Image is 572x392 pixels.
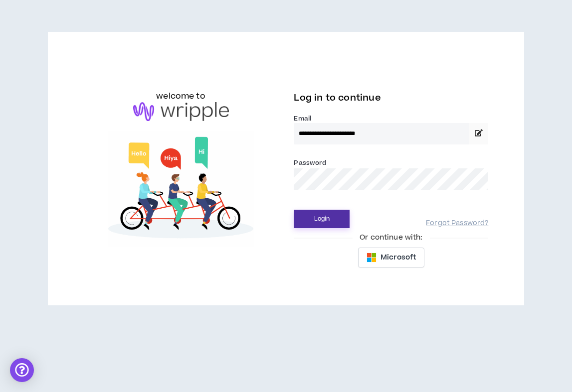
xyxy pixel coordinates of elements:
div: Open Intercom Messenger [10,358,34,382]
button: Login [294,210,350,228]
button: Microsoft [358,248,424,267]
label: Email [294,114,488,123]
h6: welcome to [156,90,205,102]
a: Forgot Password? [426,219,488,228]
span: Log in to continue [294,92,381,104]
label: Password [294,158,326,167]
img: logo-brand.png [133,102,229,121]
span: Or continue with: [353,232,429,243]
img: Welcome to Wripple [84,131,278,247]
span: Microsoft [381,252,416,263]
